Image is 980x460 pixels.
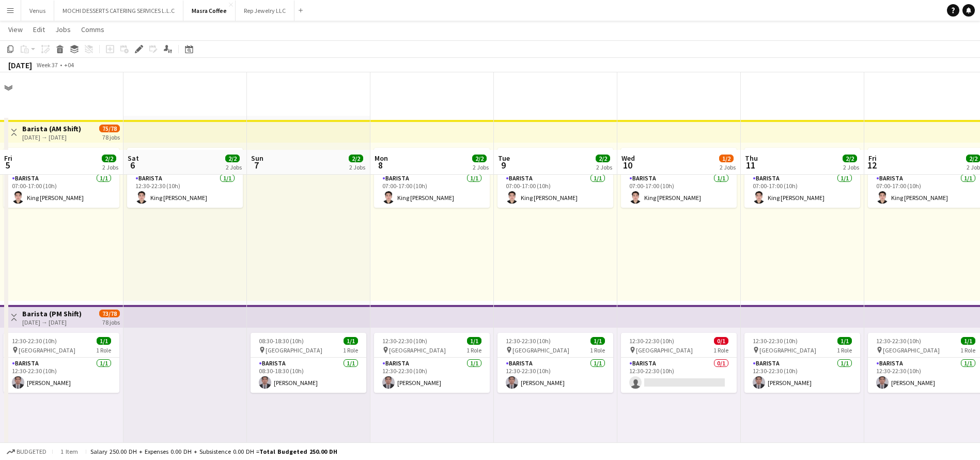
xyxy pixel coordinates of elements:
[22,318,82,326] div: [DATE] → [DATE]
[744,173,860,208] app-card-role: Barista1/107:00-17:00 (10h)King [PERSON_NAME]
[506,337,551,345] span: 12:30-22:30 (10h)
[102,317,120,326] div: 78 jobs
[466,346,481,354] span: 1 Role
[183,1,236,21] button: Masra Coffee
[596,155,610,162] span: 2/2
[81,25,104,34] span: Comms
[102,163,118,171] div: 2 Jobs
[99,125,120,132] span: 75/78
[4,148,119,208] app-job-card: 07:00-17:00 (10h)1/1 [GEOGRAPHIC_DATA]1 RoleBarista1/107:00-17:00 (10h)King [PERSON_NAME]
[745,154,758,163] span: Thu
[97,337,111,345] span: 1/1
[590,346,605,354] span: 1 Role
[126,159,139,171] span: 6
[621,358,737,393] app-card-role: Barista0/112:30-22:30 (10h)
[382,337,427,345] span: 12:30-22:30 (10h)
[883,346,940,354] span: [GEOGRAPHIC_DATA]
[54,1,183,21] button: MOCHI DESSERTS CATERING SERVICES L.L.C
[19,346,75,354] span: [GEOGRAPHIC_DATA]
[374,173,490,208] app-card-role: Barista1/107:00-17:00 (10h)King [PERSON_NAME]
[3,159,12,171] span: 5
[843,163,859,171] div: 2 Jobs
[621,154,635,163] span: Wed
[4,173,119,208] app-card-role: Barista1/107:00-17:00 (10h)King [PERSON_NAME]
[17,448,46,455] span: Budgeted
[719,155,734,162] span: 1/2
[744,333,860,393] app-job-card: 12:30-22:30 (10h)1/1 [GEOGRAPHIC_DATA]1 RoleBarista1/112:30-22:30 (10h)[PERSON_NAME]
[77,23,108,36] a: Comms
[4,154,12,163] span: Fri
[349,155,363,162] span: 2/2
[259,337,304,345] span: 08:30-18:30 (10h)
[251,333,366,393] app-job-card: 08:30-18:30 (10h)1/1 [GEOGRAPHIC_DATA]1 RoleBarista1/108:30-18:30 (10h)[PERSON_NAME]
[22,133,81,141] div: [DATE] → [DATE]
[236,1,294,21] button: Rep Jewelry LLC
[250,159,263,171] span: 7
[596,163,612,171] div: 2 Jobs
[867,159,877,171] span: 12
[34,61,60,69] span: Week 37
[225,155,240,162] span: 2/2
[759,346,816,354] span: [GEOGRAPHIC_DATA]
[259,448,337,455] span: Total Budgeted 250.00 DH
[374,333,490,393] app-job-card: 12:30-22:30 (10h)1/1 [GEOGRAPHIC_DATA]1 RoleBarista1/112:30-22:30 (10h)[PERSON_NAME]
[4,333,119,393] app-job-card: 12:30-22:30 (10h)1/1 [GEOGRAPHIC_DATA]1 RoleBarista1/112:30-22:30 (10h)[PERSON_NAME]
[621,173,737,208] app-card-role: Barista1/107:00-17:00 (10h)King [PERSON_NAME]
[102,132,120,141] div: 78 jobs
[102,155,116,162] span: 2/2
[497,333,613,393] app-job-card: 12:30-22:30 (10h)1/1 [GEOGRAPHIC_DATA]1 RoleBarista1/112:30-22:30 (10h)[PERSON_NAME]
[713,346,728,354] span: 1 Role
[961,337,975,345] span: 1/1
[837,346,852,354] span: 1 Role
[473,163,489,171] div: 2 Jobs
[29,23,49,36] a: Edit
[753,337,798,345] span: 12:30-22:30 (10h)
[621,148,737,208] div: 07:00-17:00 (10h)1/1 [GEOGRAPHIC_DATA]1 RoleBarista1/107:00-17:00 (10h)King [PERSON_NAME]
[251,154,263,163] span: Sun
[374,358,490,393] app-card-role: Barista1/112:30-22:30 (10h)[PERSON_NAME]
[744,148,860,208] app-job-card: 07:00-17:00 (10h)1/1 [GEOGRAPHIC_DATA]1 RoleBarista1/107:00-17:00 (10h)King [PERSON_NAME]
[714,337,728,345] span: 0/1
[8,25,23,34] span: View
[590,337,605,345] span: 1/1
[621,333,737,393] app-job-card: 12:30-22:30 (10h)0/1 [GEOGRAPHIC_DATA]1 RoleBarista0/112:30-22:30 (10h)
[497,358,613,393] app-card-role: Barista1/112:30-22:30 (10h)[PERSON_NAME]
[99,310,120,317] span: 73/78
[127,148,243,208] app-job-card: 12:30-22:30 (10h)1/1 [GEOGRAPHIC_DATA]1 RoleBarista1/112:30-22:30 (10h)King [PERSON_NAME]
[22,124,81,133] h3: Barista (AM Shift)
[960,346,975,354] span: 1 Role
[4,358,119,393] app-card-role: Barista1/112:30-22:30 (10h)[PERSON_NAME]
[55,25,71,34] span: Jobs
[251,358,366,393] app-card-role: Barista1/108:30-18:30 (10h)[PERSON_NAME]
[64,61,74,69] div: +04
[33,25,45,34] span: Edit
[496,159,510,171] span: 9
[374,148,490,208] app-job-card: 07:00-17:00 (10h)1/1 [GEOGRAPHIC_DATA]1 RoleBarista1/107:00-17:00 (10h)King [PERSON_NAME]
[837,337,852,345] span: 1/1
[90,448,337,455] div: Salary 250.00 DH + Expenses 0.00 DH + Subsistence 0.00 DH =
[128,154,139,163] span: Sat
[226,163,242,171] div: 2 Jobs
[96,346,111,354] span: 1 Role
[373,159,388,171] span: 8
[497,173,613,208] app-card-role: Barista1/107:00-17:00 (10h)King [PERSON_NAME]
[743,159,758,171] span: 11
[266,346,322,354] span: [GEOGRAPHIC_DATA]
[389,346,446,354] span: [GEOGRAPHIC_DATA]
[4,23,27,36] a: View
[744,358,860,393] app-card-role: Barista1/112:30-22:30 (10h)[PERSON_NAME]
[497,148,613,208] app-job-card: 07:00-17:00 (10h)1/1 [GEOGRAPHIC_DATA]1 RoleBarista1/107:00-17:00 (10h)King [PERSON_NAME]
[467,337,481,345] span: 1/1
[22,309,82,318] h3: Barista (PM Shift)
